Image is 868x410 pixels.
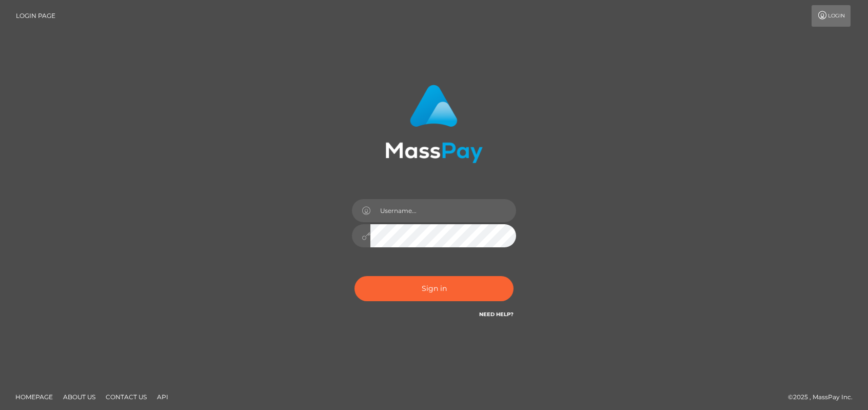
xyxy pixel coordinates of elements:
button: Sign in [354,276,514,301]
a: Need Help? [479,311,514,318]
a: Contact Us [102,389,151,405]
img: MassPay Login [385,85,483,163]
input: Username... [370,199,516,222]
a: Login [812,5,851,27]
a: Login Page [16,5,55,27]
a: About Us [59,389,100,405]
div: © 2025 , MassPay Inc. [788,392,860,403]
a: API [153,389,172,405]
a: Homepage [11,389,57,405]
